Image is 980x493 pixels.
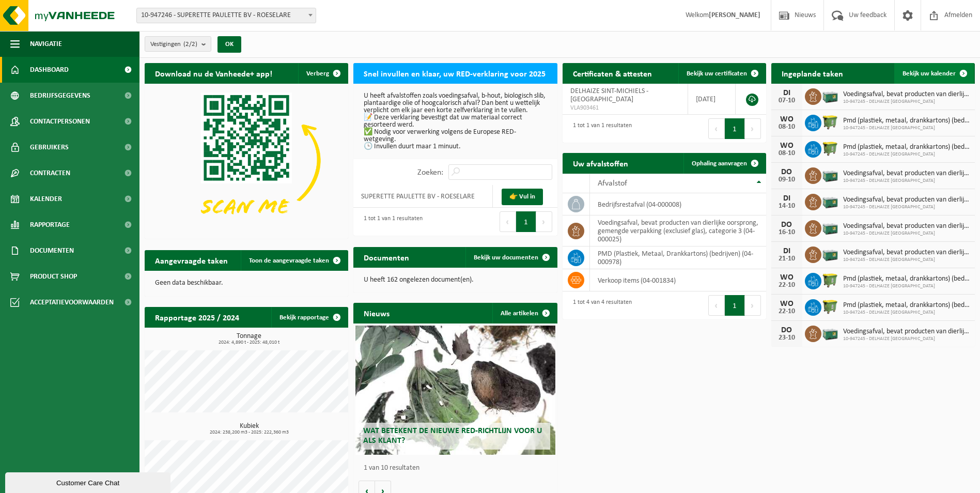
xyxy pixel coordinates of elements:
[843,151,970,158] span: 10-947245 - DELHAIZE [GEOGRAPHIC_DATA]
[776,203,797,210] div: 14-10
[30,238,74,264] span: Documenten
[150,340,348,345] span: 2024: 4,890 t - 2025: 48,010 t
[563,153,639,173] h2: Uw afvalstoffen
[30,83,90,109] span: Bedrijfsgegevens
[821,271,839,289] img: WB-1100-HPE-GN-50
[776,97,797,104] div: 07-10
[688,84,736,115] td: [DATE]
[516,211,536,232] button: 1
[145,84,348,237] img: Download de VHEPlus App
[725,118,745,139] button: 1
[821,298,839,315] img: WB-1100-HPE-GN-50
[474,254,538,261] span: Bekijk uw documenten
[776,300,797,308] div: WO
[821,324,839,342] img: PB-LB-0680-HPE-GN-01
[745,295,761,316] button: Next
[590,215,766,246] td: voedingsafval, bevat producten van dierlijke oorsprong, gemengde verpakking (exclusief glas), cat...
[843,249,970,257] span: Voedingsafval, bevat producten van dierlijke oorsprong, gemengde verpakking (exc...
[306,70,329,77] span: Verberg
[687,70,747,77] span: Bekijk uw certificaten
[359,210,423,233] div: 1 tot 1 van 1 resultaten
[249,257,329,264] span: Toon de aangevraagde taken
[843,117,970,125] span: Pmd (plastiek, metaal, drankkartons) (bedrijven)
[30,134,69,160] span: Gebruikers
[678,63,765,84] a: Bekijk uw certificaten
[843,99,970,105] span: 10-947245 - DELHAIZE [GEOGRAPHIC_DATA]
[745,118,761,139] button: Next
[271,307,347,328] a: Bekijk rapportage
[353,63,556,83] h2: Snel invullen en klaar, uw RED-verklaring voor 2025
[843,336,970,342] span: 10-947245 - DELHAIZE [GEOGRAPHIC_DATA]
[155,280,338,287] p: Geen data beschikbaar.
[843,196,970,204] span: Voedingsafval, bevat producten van dierlijke oorsprong, gemengde verpakking (exc...
[30,186,62,212] span: Kalender
[843,170,970,178] span: Voedingsafval, bevat producten van dierlijke oorsprong, gemengde verpakking (exc...
[298,63,347,84] button: Verberg
[536,211,552,232] button: Next
[353,303,400,323] h2: Nieuws
[709,11,760,19] strong: [PERSON_NAME]
[776,168,797,176] div: DO
[30,160,70,186] span: Contracten
[843,90,970,99] span: Voedingsafval, bevat producten van dierlijke oorsprong, gemengde verpakking (exc...
[30,109,90,134] span: Contactpersonen
[776,194,797,203] div: DI
[776,115,797,124] div: WO
[776,124,797,131] div: 08-10
[843,328,970,336] span: Voedingsafval, bevat producten van dierlijke oorsprong, gemengde verpakking (exc...
[821,87,839,104] img: PB-LB-0680-HPE-GN-01
[776,221,797,229] div: DO
[692,160,747,167] span: Ophaling aanvragen
[776,255,797,263] div: 21-10
[355,326,555,455] a: Wat betekent de nieuwe RED-richtlijn voor u als klant?
[364,276,547,284] p: U heeft 162 ongelezen document(en).
[590,193,766,215] td: bedrijfsrestafval (04-000008)
[183,41,197,48] count: (2/2)
[776,334,797,342] div: 23-10
[843,257,970,263] span: 10-947245 - DELHAIZE [GEOGRAPHIC_DATA]
[683,153,765,174] a: Ophaling aanvragen
[590,246,766,269] td: PMD (Plastiek, Metaal, Drankkartons) (bedrijven) (04-000978)
[5,470,173,493] iframe: chat widget
[465,247,556,268] a: Bekijk uw documenten
[776,229,797,236] div: 16-10
[570,87,648,103] span: DELHAIZE SINT-MICHIELS - [GEOGRAPHIC_DATA]
[145,63,283,83] h2: Download nu de Vanheede+ app!
[241,250,347,271] a: Toon de aangevraagde taken
[570,104,680,112] span: VLA903461
[776,89,797,97] div: DI
[500,211,516,232] button: Previous
[353,185,493,208] td: SUPERETTE PAULETTE BV - ROESELARE
[217,36,241,53] button: OK
[821,140,839,157] img: WB-1100-HPE-GN-50
[843,275,970,283] span: Pmd (plastiek, metaal, drankkartons) (bedrijven)
[30,289,114,315] span: Acceptatievoorwaarden
[145,307,250,327] h2: Rapportage 2025 / 2024
[492,303,556,323] a: Alle artikelen
[776,176,797,183] div: 09-10
[708,295,725,316] button: Previous
[137,8,316,23] span: 10-947246 - SUPERETTE PAULETTE BV - ROESELARE
[843,222,970,230] span: Voedingsafval, bevat producten van dierlijke oorsprong, gemengde verpakking (exc...
[145,250,238,270] h2: Aangevraagde taken
[563,63,662,83] h2: Certificaten & attesten
[30,264,77,289] span: Product Shop
[363,427,542,445] span: Wat betekent de nieuwe RED-richtlijn voor u als klant?
[708,118,725,139] button: Previous
[821,245,839,263] img: PB-LB-0680-HPE-GN-01
[843,310,970,316] span: 10-947245 - DELHAIZE [GEOGRAPHIC_DATA]
[776,308,797,315] div: 22-10
[843,204,970,210] span: 10-947245 - DELHAIZE [GEOGRAPHIC_DATA]
[150,37,197,52] span: Vestigingen
[776,247,797,255] div: DI
[821,113,839,131] img: WB-1100-HPE-GN-50
[843,283,970,289] span: 10-947245 - DELHAIZE [GEOGRAPHIC_DATA]
[843,125,970,131] span: 10-947245 - DELHAIZE [GEOGRAPHIC_DATA]
[30,31,62,57] span: Navigatie
[821,166,839,183] img: PB-LB-0680-HPE-GN-01
[821,219,839,236] img: PB-LB-0680-HPE-GN-01
[776,273,797,282] div: WO
[776,282,797,289] div: 22-10
[894,63,974,84] a: Bekijk uw kalender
